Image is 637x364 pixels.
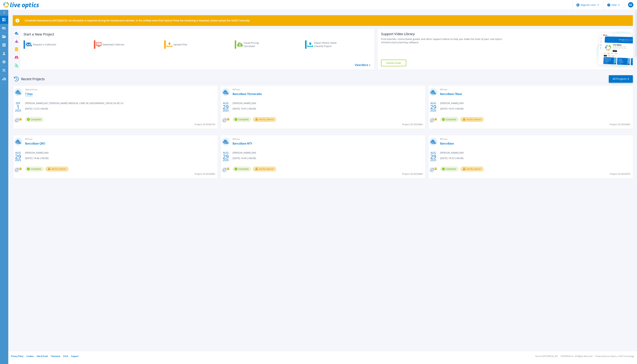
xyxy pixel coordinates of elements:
[223,155,229,158] span: 29
[430,150,436,163] div: AUG 2025
[440,156,463,160] span: [DATE] 19:33 (+00:00)
[25,19,250,22] p: Scheduled Maintenance [DATE][DATE]: No disruption is expected during the maintenance window. In t...
[402,172,423,176] span: Project ID: 3033880
[24,40,61,49] a: Request a Collection
[173,41,200,48] div: Upload Files
[440,101,464,105] span: [PERSON_NAME] , Dell
[25,151,49,155] span: [PERSON_NAME] , Dell
[15,150,21,163] div: AUG 2025
[25,137,216,141] span: RVTools
[440,142,454,145] a: BancoBase
[440,92,462,96] a: BancoBase TBase
[355,63,370,67] a: View More
[440,167,459,171] span: Complete
[223,150,229,163] div: AUG 2025
[440,88,631,91] span: RVTools
[33,41,60,48] div: Request a Collection
[381,37,515,44] div: Find tutorials, instructional guides and other support videos to help you make the most of your L...
[460,167,484,171] button: Verify Owner
[430,155,436,158] span: 29
[51,355,60,358] a: Telemetry
[381,60,406,66] a: Explore Now!
[63,355,68,358] a: EULA
[15,155,21,158] span: 29
[25,88,216,91] span: Optical Prime
[25,142,45,145] a: BancoBase QRO
[253,167,276,171] button: Verify Owner
[381,32,515,36] div: Support Video Library
[103,41,129,48] div: Download Collector
[609,75,633,83] a: All Projects
[11,355,23,358] a: Privacy Policy
[25,92,33,96] a: 7 Dias
[430,101,436,113] div: AUG 2025
[460,117,484,122] button: Verify Owner
[26,355,34,358] a: Cookies
[233,107,256,111] span: [DATE] 19:47 (+00:00)
[15,101,21,113] div: SEP 2025
[610,123,630,126] span: Project ID: 3033883
[233,156,256,160] span: [DATE] 19:45 (+00:00)
[25,156,48,160] span: [DATE] 19:46 (+00:00)
[402,123,423,126] span: Project ID: 3033884
[233,101,256,105] span: [PERSON_NAME] , Dell
[233,137,423,141] span: RVTools
[233,88,423,91] span: RVTools
[164,40,201,49] a: Upload Files
[244,41,270,48] div: Cloud Pricing Calculator
[233,142,252,145] a: BancoBase MTY
[195,172,215,176] span: Project ID: 3033882
[25,107,48,111] span: [DATE] 12:23 (-06:00)
[223,106,229,108] span: 29
[17,106,20,108] span: 1
[440,151,464,155] span: [PERSON_NAME] , Dell
[94,40,131,49] a: Download Collector
[25,101,123,105] span: [PERSON_NAME] , ACC [PERSON_NAME] MEDICAL CARE DE [GEOGRAPHIC_DATA] SA DE CV
[37,355,48,358] a: Ads & Email
[233,92,262,96] a: BancoBase TEsmeralda
[440,107,463,111] span: [DATE] 19:47 (+00:00)
[25,117,44,122] span: Complete
[233,117,251,122] span: Complete
[440,117,459,122] span: Complete
[235,40,272,49] a: Cloud Pricing Calculator
[595,355,634,357] li: Powered by Live Optics, a Dell Technology
[535,355,558,357] li: Version: [TECHNICAL_ID]
[13,75,49,83] div: Recent Projects
[71,355,78,358] a: Support
[195,123,215,126] span: Project ID: 3036759
[45,167,69,171] button: Verify Owner
[24,32,370,36] h3: Start a New Project
[430,106,436,108] span: 29
[561,355,592,357] li: © 2025 Dell Inc. All Rights Reserved
[233,167,251,171] span: Complete
[610,172,630,176] span: Project ID: 3033875
[440,137,631,141] span: RVTools
[223,101,229,113] div: AUG 2025
[629,3,632,6] span: AE
[253,117,276,122] button: Verify Owner
[233,151,256,155] span: [PERSON_NAME] , Dell
[25,167,44,171] span: Complete
[314,41,340,48] div: Import Phone Home CloudIQ Project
